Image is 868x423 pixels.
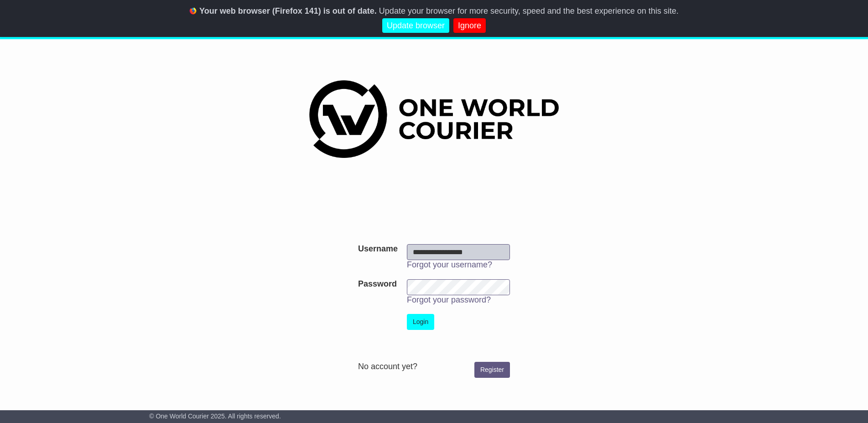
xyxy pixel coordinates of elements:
[407,314,434,330] button: Login
[149,413,281,420] span: © One World Courier 2025. All rights reserved.
[358,362,510,372] div: No account yet?
[382,18,449,33] a: Update browser
[358,279,397,289] label: Password
[309,80,558,158] img: One World
[407,260,492,269] a: Forgot your username?
[199,6,377,16] b: Your web browser (Firefox 141) is out of date.
[474,362,510,378] a: Register
[379,6,679,16] span: Update your browser for more security, speed and the best experience on this site.
[358,244,398,254] label: Username
[407,295,491,304] a: Forgot your password?
[453,18,486,33] a: Ignore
